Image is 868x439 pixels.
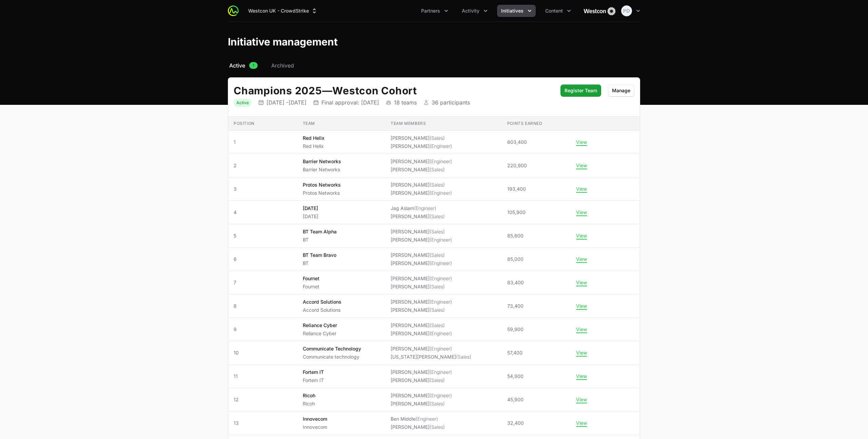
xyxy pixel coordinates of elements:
[507,420,524,426] span: 32,400
[430,401,445,406] span: (Sales)
[234,326,292,333] span: 9
[303,135,324,141] p: Red Helix
[576,350,587,356] button: View
[391,400,452,407] li: [PERSON_NAME]
[576,326,587,332] button: View
[430,284,445,289] span: (Sales)
[385,117,502,131] th: Team members
[267,99,307,106] p: [DATE] - [DATE]
[576,163,587,169] button: View
[391,424,445,431] li: [PERSON_NAME]
[507,396,524,403] span: 45,900
[391,392,452,399] li: [PERSON_NAME]
[234,139,292,146] span: 1
[541,5,575,17] button: Content
[391,275,452,282] li: [PERSON_NAME]
[229,61,245,70] span: Active
[621,5,632,16] img: Payam Dinarvand
[234,303,292,309] span: 8
[244,5,322,17] button: Westcon UK - CrowdStrike
[303,228,337,235] p: BT Team Alpha
[234,373,292,380] span: 11
[497,5,536,17] button: Initiatives
[303,143,324,150] p: Red Helix
[458,5,492,17] button: Activity
[303,166,341,173] p: Barrier Networks
[322,84,333,97] span: —
[303,236,337,243] p: BT
[234,349,292,356] span: 10
[234,396,292,403] span: 12
[391,252,452,259] li: [PERSON_NAME]
[430,330,452,336] span: (Engineer)
[391,182,452,188] li: [PERSON_NAME]
[430,424,445,430] span: (Sales)
[560,84,601,97] button: Register Team
[430,393,452,398] span: (Engineer)
[321,99,379,106] p: Final approval: [DATE]
[234,186,292,192] span: 3
[303,275,319,282] p: Fournet
[458,5,492,17] div: Activity menu
[234,84,554,97] h2: Champions 2025 Westcon Cohort
[391,322,452,329] li: [PERSON_NAME]
[507,139,527,146] span: 603,400
[430,190,452,196] span: (Engineer)
[228,61,259,70] a: Active1
[391,205,445,212] li: Jag Aslam
[507,162,527,169] span: 220,900
[391,299,452,305] li: [PERSON_NAME]
[391,190,452,196] li: [PERSON_NAME]
[576,420,587,426] button: View
[297,117,386,131] th: Team
[303,369,324,376] p: Fortem IT
[507,186,526,192] span: 193,400
[576,303,587,309] button: View
[421,7,440,14] span: Partners
[391,166,452,173] li: [PERSON_NAME]
[303,392,315,399] p: Ricoh
[501,7,524,14] span: Initiatives
[430,322,445,328] span: (Sales)
[234,256,292,263] span: 6
[541,5,575,17] div: Content menu
[430,346,452,351] span: (Engineer)
[303,354,361,360] p: Communicate technology
[608,84,634,97] button: Manage
[430,143,452,149] span: (Engineer)
[565,87,597,95] span: Register Team
[234,232,292,239] span: 5
[416,416,438,422] span: (Engineer)
[430,237,452,243] span: (Engineer)
[244,5,322,17] div: Supplier switch menu
[576,256,587,262] button: View
[303,424,327,431] p: Innovecom
[228,36,338,48] h1: Initiative management
[394,99,417,106] p: 18 teams
[414,205,436,211] span: (Engineer)
[303,252,336,259] p: BT Team Bravo
[234,162,292,169] span: 2
[430,369,452,375] span: (Engineer)
[430,135,445,141] span: (Sales)
[430,229,445,234] span: (Sales)
[234,279,292,286] span: 7
[432,99,470,106] p: 36 participants
[391,158,452,165] li: [PERSON_NAME]
[576,280,587,286] button: View
[462,7,479,14] span: Activity
[576,397,587,403] button: View
[249,62,258,69] span: 1
[271,61,294,70] span: Archived
[417,5,452,17] div: Partners menu
[303,416,327,422] p: Innovecom
[303,213,318,220] p: [DATE]
[270,61,295,70] a: Archived
[391,307,452,313] li: [PERSON_NAME]
[303,158,341,165] p: Barrier Networks
[430,182,445,188] span: (Sales)
[576,139,587,145] button: View
[507,303,524,309] span: 73,400
[391,369,452,376] li: [PERSON_NAME]
[507,349,522,356] span: 57,400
